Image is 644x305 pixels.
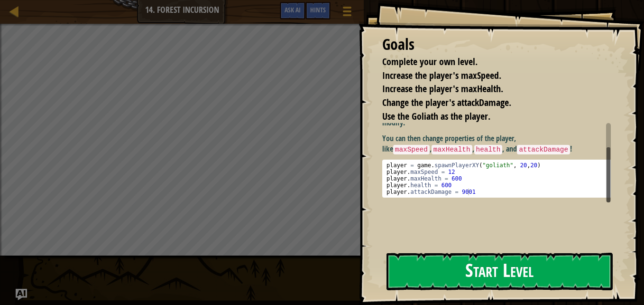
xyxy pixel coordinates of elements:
[280,2,305,19] button: Ask AI
[517,145,570,154] code: attackDamage
[310,5,326,14] span: Hints
[370,55,608,69] li: Complete your own level.
[382,55,478,68] span: Complete your own level.
[432,145,472,154] code: maxHealth
[285,5,301,14] span: Ask AI
[370,82,608,96] li: Increase the player's maxHealth.
[382,96,511,109] span: Change the player's attackDamage.
[370,110,608,124] li: Use the Goliath as the player.
[382,82,503,95] span: Increase the player's maxHealth.
[393,145,430,154] code: maxSpeed
[382,133,618,155] p: You can then change properties of the player, like , , , and !
[335,2,359,24] button: Show game menu
[382,34,611,56] div: Goals
[370,96,608,110] li: Change the player's attackDamage.
[386,253,613,290] button: Start Level
[382,69,501,82] span: Increase the player's maxSpeed.
[474,145,503,154] code: health
[382,110,490,123] span: Use the Goliath as the player.
[16,289,27,300] button: Ask AI
[370,69,608,83] li: Increase the player's maxSpeed.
